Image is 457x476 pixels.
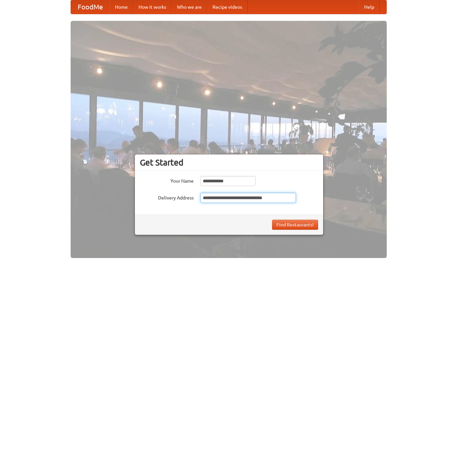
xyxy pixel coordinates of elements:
label: Delivery Address [140,193,194,201]
a: FoodMe [71,0,110,14]
a: Home [110,0,133,14]
label: Your Name [140,176,194,184]
a: Who we are [172,0,207,14]
h3: Get Started [140,157,318,168]
a: Recipe videos [207,0,247,14]
a: Help [359,0,380,14]
a: How it works [133,0,172,14]
button: Find Restaurants! [272,220,318,230]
